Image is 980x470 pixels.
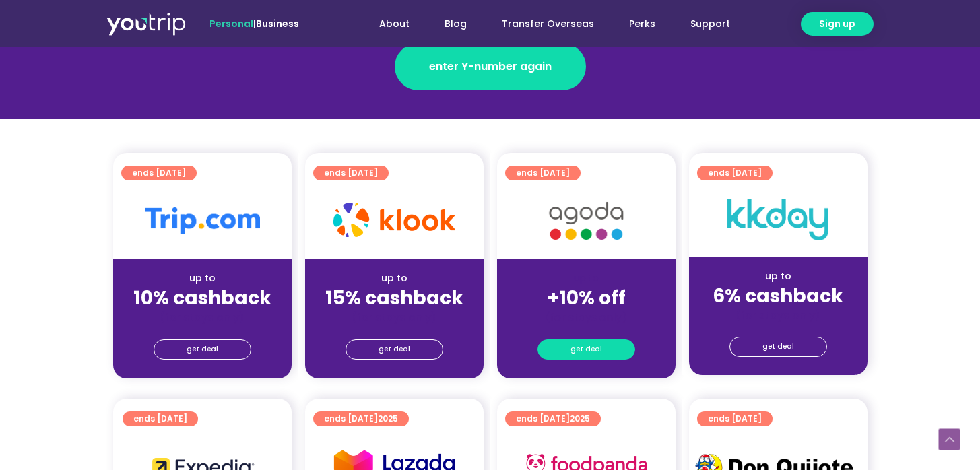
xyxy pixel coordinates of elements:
a: enter Y-number again [395,43,586,90]
span: ends [DATE] [132,166,186,180]
span: get deal [379,340,410,359]
div: (for stays only) [700,308,857,323]
a: Transfer Overseas [484,11,612,36]
a: ends [DATE] [121,166,197,180]
a: get deal [346,339,443,360]
span: ends [DATE] [708,166,762,180]
span: enter Y-number again [429,59,552,75]
a: About [362,11,427,36]
span: up to [574,271,599,285]
a: ends [DATE]2025 [313,411,409,426]
strong: +10% off [547,285,626,311]
span: ends [DATE] [516,411,590,426]
span: | [209,17,299,30]
a: Blog [427,11,484,36]
nav: Menu [335,11,748,36]
strong: 15% cashback [325,285,463,311]
div: (for stays only) [124,310,281,325]
a: ends [DATE]2025 [505,411,601,426]
div: (for stays only) [316,310,473,325]
strong: 6% cashback [713,283,843,309]
span: ends [DATE] [324,411,398,426]
span: Personal [209,17,253,30]
a: ends [DATE] [697,411,773,426]
a: ends [DATE] [697,166,773,180]
a: Business [256,17,299,30]
span: ends [DATE] [516,166,570,180]
span: ends [DATE] [133,411,187,426]
span: get deal [187,340,218,359]
span: ends [DATE] [708,411,762,426]
a: Perks [612,11,673,36]
div: up to [124,271,281,286]
span: Sign up [819,17,855,31]
div: up to [700,269,857,283]
a: get deal [154,339,251,360]
a: Sign up [801,12,874,36]
a: ends [DATE] [313,166,389,180]
span: 2025 [570,413,590,424]
a: get deal [729,337,827,357]
span: get deal [570,340,602,359]
a: get deal [537,339,635,360]
strong: 10% cashback [133,285,271,311]
div: (for stays only) [508,310,665,325]
span: get deal [762,337,794,356]
a: ends [DATE] [505,166,581,180]
span: 2025 [378,413,398,424]
div: up to [316,271,473,286]
a: ends [DATE] [123,411,198,426]
span: ends [DATE] [324,166,378,180]
a: Support [673,11,748,36]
